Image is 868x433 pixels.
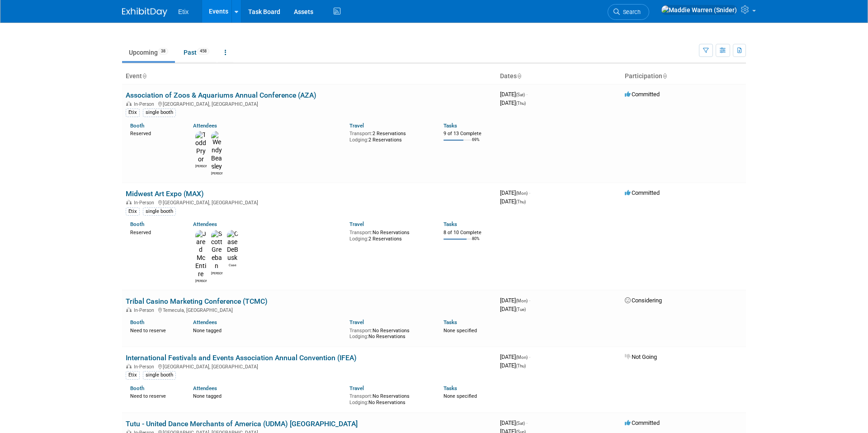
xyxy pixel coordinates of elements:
[500,99,526,106] span: [DATE]
[142,72,146,80] a: Sort by Event Name
[126,91,316,99] a: Association of Zoos & Aquariums Annual Conference (AZA)
[500,91,528,98] span: [DATE]
[625,353,657,360] span: Not Going
[349,221,364,227] a: Travel
[516,307,526,312] span: (Tue)
[349,230,373,235] span: Transport:
[349,391,430,405] div: No Reservations No Reservations
[126,200,132,204] img: In-Person Event
[500,189,530,196] span: [DATE]
[211,230,222,270] img: Scott Greeban
[500,306,526,312] span: [DATE]
[625,91,660,98] span: Committed
[211,170,222,176] div: Wendy Beasley
[126,362,493,370] div: [GEOGRAPHIC_DATA], [GEOGRAPHIC_DATA]
[349,326,430,340] div: No Reservations No Reservations
[126,101,132,106] img: In-Person Event
[620,9,641,15] span: Search
[227,262,238,268] div: Case DeBusk
[500,362,526,369] span: [DATE]
[126,371,140,379] div: Etix
[608,4,649,20] a: Search
[526,419,528,426] span: -
[443,122,457,129] a: Tasks
[195,278,207,283] div: Jared McEntire
[349,328,373,334] span: Transport:
[443,385,457,391] a: Tasks
[443,328,477,334] span: None specified
[517,72,521,80] a: Sort by Start Date
[134,200,157,206] span: In-Person
[443,230,493,236] div: 8 of 10 Complete
[126,198,493,206] div: [GEOGRAPHIC_DATA], [GEOGRAPHIC_DATA]
[443,393,477,399] span: None specified
[197,48,209,55] span: 458
[621,69,746,84] th: Participation
[130,391,179,400] div: Need to reserve
[529,353,530,360] span: -
[529,297,530,304] span: -
[349,129,430,143] div: 2 Reservations 2 Reservations
[193,122,217,129] a: Attendees
[516,355,528,360] span: (Mon)
[134,101,157,107] span: In-Person
[122,44,175,61] a: Upcoming38
[158,48,168,55] span: 38
[625,419,660,426] span: Committed
[126,189,204,198] a: Midwest Art Expo (MAX)
[195,131,207,163] img: Todd Pryor
[178,8,189,15] span: Etix
[126,108,140,117] div: Etix
[349,236,368,242] span: Lodging:
[500,198,526,205] span: [DATE]
[443,221,457,227] a: Tasks
[126,100,493,107] div: [GEOGRAPHIC_DATA], [GEOGRAPHIC_DATA]
[625,297,662,304] span: Considering
[195,230,207,278] img: Jared McEntire
[496,69,621,84] th: Dates
[472,137,480,150] td: 69%
[193,221,217,227] a: Attendees
[516,101,526,106] span: (Thu)
[516,421,525,426] span: (Sat)
[134,307,157,313] span: In-Person
[130,319,144,325] a: Booth
[349,228,430,242] div: No Reservations 2 Reservations
[662,72,667,80] a: Sort by Participation Type
[193,319,217,325] a: Attendees
[143,371,176,379] div: single booth
[126,419,358,428] a: Tutu - United Dance Merchants of America (UDMA) [GEOGRAPHIC_DATA]
[443,319,457,325] a: Tasks
[349,385,364,391] a: Travel
[349,122,364,129] a: Travel
[349,400,368,405] span: Lodging:
[193,385,217,391] a: Attendees
[211,131,222,170] img: Wendy Beasley
[122,69,496,84] th: Event
[349,334,368,339] span: Lodging:
[472,236,480,249] td: 80%
[500,353,530,360] span: [DATE]
[126,306,493,313] div: Temecula, [GEOGRAPHIC_DATA]
[130,129,179,137] div: Reserved
[134,364,157,370] span: In-Person
[177,44,216,61] a: Past458
[195,163,207,169] div: Todd Pryor
[130,326,179,334] div: Need to reserve
[500,297,530,304] span: [DATE]
[516,298,528,303] span: (Mon)
[126,307,132,312] img: In-Person Event
[443,131,493,137] div: 9 of 13 Complete
[500,419,528,426] span: [DATE]
[516,199,526,204] span: (Thu)
[130,221,144,227] a: Booth
[130,228,179,236] div: Reserved
[529,189,530,196] span: -
[193,391,343,400] div: None tagged
[661,5,737,15] img: Maddie Warren (Snider)
[526,91,528,98] span: -
[143,108,176,117] div: single booth
[349,319,364,325] a: Travel
[516,191,528,196] span: (Mon)
[143,207,176,216] div: single booth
